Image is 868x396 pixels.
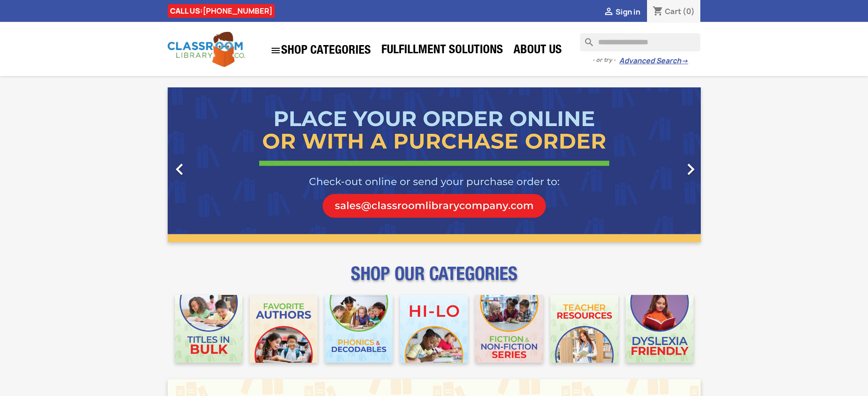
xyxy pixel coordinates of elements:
span: Sign in [616,7,640,17]
span: → [681,56,688,66]
i: shopping_cart [652,6,663,17]
div: CALL US: [168,4,275,18]
img: CLC_Fiction_Nonfiction_Mobile.jpg [475,295,543,363]
img: CLC_HiLo_Mobile.jpg [400,295,468,363]
input: Search [580,33,700,51]
a: Next [621,87,701,242]
a: Previous [168,87,248,242]
a: [PHONE_NUMBER] [203,6,272,16]
ul: Carousel container [168,87,701,242]
i:  [168,158,191,181]
i:  [679,158,702,181]
a: About Us [509,42,566,60]
p: SHOP OUR CATEGORIES [168,271,701,288]
a: SHOP CATEGORIES [266,41,375,61]
span: - or try - [592,56,619,65]
i:  [270,45,281,56]
img: CLC_Teacher_Resources_Mobile.jpg [550,295,618,363]
img: CLC_Dyslexia_Mobile.jpg [626,295,693,363]
span: Cart [665,6,681,16]
i: search [580,33,591,44]
i:  [603,7,614,18]
img: CLC_Favorite_Authors_Mobile.jpg [250,295,318,363]
a: Advanced Search→ [619,56,688,66]
a: Fulfillment Solutions [377,42,508,60]
a:  Sign in [603,7,640,17]
img: CLC_Phonics_And_Decodables_Mobile.jpg [325,295,393,363]
img: Classroom Library Company [168,32,245,67]
span: (0) [683,6,695,16]
img: CLC_Bulk_Mobile.jpg [175,295,243,363]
